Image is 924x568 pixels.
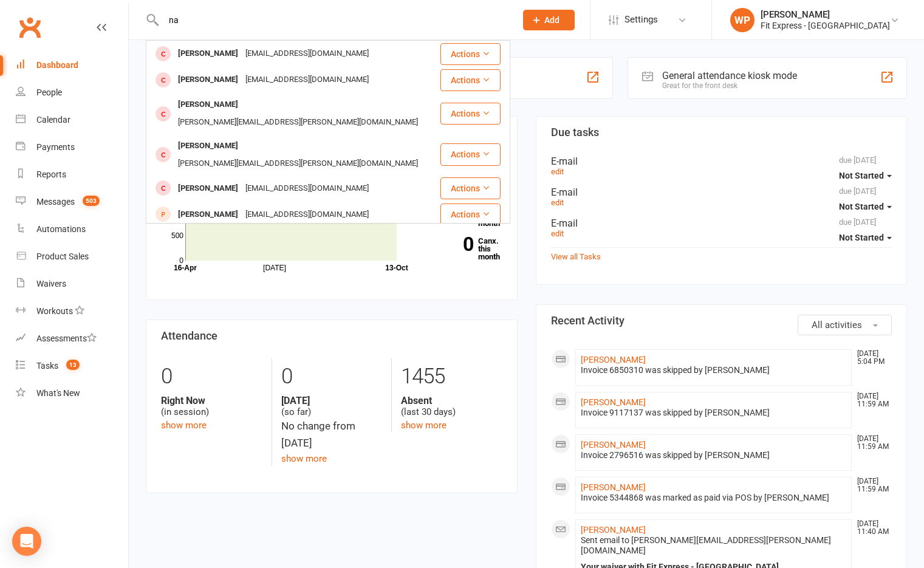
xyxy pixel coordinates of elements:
[36,251,89,261] div: Product Sales
[440,43,501,65] button: Actions
[551,186,892,198] div: E-mail
[625,6,658,33] span: Settings
[16,188,128,216] a: Messages 503
[401,395,502,406] strong: Absent
[16,216,128,243] a: Automations
[161,395,262,418] div: (in session)
[16,243,128,270] a: Product Sales
[36,334,97,343] div: Assessments
[730,8,755,32] div: WP
[36,306,73,316] div: Workouts
[16,52,128,79] a: Dashboard
[174,71,242,89] div: [PERSON_NAME]
[581,482,646,492] a: [PERSON_NAME]
[16,161,128,188] a: Reports
[581,440,646,450] a: [PERSON_NAME]
[36,224,86,234] div: Automations
[174,206,242,224] div: [PERSON_NAME]
[36,60,78,70] div: Dashboard
[662,81,797,90] div: Great for the front desk
[761,9,890,20] div: [PERSON_NAME]
[174,45,242,63] div: [PERSON_NAME]
[281,395,382,406] strong: [DATE]
[242,45,372,63] div: [EMAIL_ADDRESS][DOMAIN_NAME]
[83,196,100,206] span: 503
[36,142,75,152] div: Payments
[581,493,847,503] div: Invoice 5344868 was marked as paid via POS by [PERSON_NAME]
[798,315,892,335] button: All activities
[761,20,890,31] div: Fit Express - [GEOGRAPHIC_DATA]
[839,227,892,248] button: Not Started
[431,235,473,253] strong: 0
[581,450,847,460] div: Invoice 2796516 was skipped by [PERSON_NAME]
[16,134,128,161] a: Payments
[440,177,501,199] button: Actions
[36,169,66,179] div: Reports
[16,106,128,134] a: Calendar
[581,408,847,418] div: Invoice 9117137 was skipped by [PERSON_NAME]
[16,79,128,106] a: People
[16,325,128,352] a: Assessments
[551,252,601,261] a: View all Tasks
[851,477,891,493] time: [DATE] 11:59 AM
[839,171,884,180] span: Not Started
[551,315,892,327] h3: Recent Activity
[812,320,862,330] span: All activities
[174,180,242,197] div: [PERSON_NAME]
[544,15,560,25] span: Add
[851,350,891,366] time: [DATE] 5:04 PM
[581,365,847,375] div: Invoice 6850310 was skipped by [PERSON_NAME]
[161,395,262,406] strong: Right Now
[440,143,501,165] button: Actions
[440,204,501,225] button: Actions
[581,397,646,407] a: [PERSON_NAME]
[581,525,646,535] a: [PERSON_NAME]
[160,12,507,29] input: Search...
[36,197,75,207] div: Messages
[851,520,891,536] time: [DATE] 11:40 AM
[281,395,382,418] div: (so far)
[66,360,80,370] span: 13
[431,237,502,261] a: 0Canx. this month
[242,180,372,197] div: [EMAIL_ADDRESS][DOMAIN_NAME]
[36,388,80,398] div: What's New
[281,418,382,451] div: No change from [DATE]
[174,96,242,114] div: [PERSON_NAME]
[242,71,372,89] div: [EMAIL_ADDRESS][DOMAIN_NAME]
[551,156,892,167] div: E-mail
[401,420,447,431] a: show more
[242,206,372,224] div: [EMAIL_ADDRESS][DOMAIN_NAME]
[839,196,892,217] button: Not Started
[839,165,892,186] button: Not Started
[551,126,892,139] h3: Due tasks
[36,87,62,97] div: People
[174,137,242,155] div: [PERSON_NAME]
[16,380,128,407] a: What's New
[839,202,884,211] span: Not Started
[551,198,564,207] a: edit
[551,167,564,176] a: edit
[36,279,66,289] div: Waivers
[551,229,564,238] a: edit
[161,358,262,395] div: 0
[581,355,646,364] a: [PERSON_NAME]
[161,330,502,342] h3: Attendance
[581,535,831,555] span: Sent email to [PERSON_NAME][EMAIL_ADDRESS][PERSON_NAME][DOMAIN_NAME]
[523,10,575,30] button: Add
[851,392,891,408] time: [DATE] 11:59 AM
[36,115,70,125] div: Calendar
[174,155,422,173] div: [PERSON_NAME][EMAIL_ADDRESS][PERSON_NAME][DOMAIN_NAME]
[440,69,501,91] button: Actions
[551,217,892,229] div: E-mail
[440,103,501,125] button: Actions
[851,435,891,451] time: [DATE] 11:59 AM
[16,270,128,298] a: Waivers
[839,233,884,242] span: Not Started
[12,527,41,556] div: Open Intercom Messenger
[15,12,45,43] a: Clubworx
[662,70,797,81] div: General attendance kiosk mode
[36,361,58,371] div: Tasks
[281,358,382,395] div: 0
[401,395,502,418] div: (last 30 days)
[16,298,128,325] a: Workouts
